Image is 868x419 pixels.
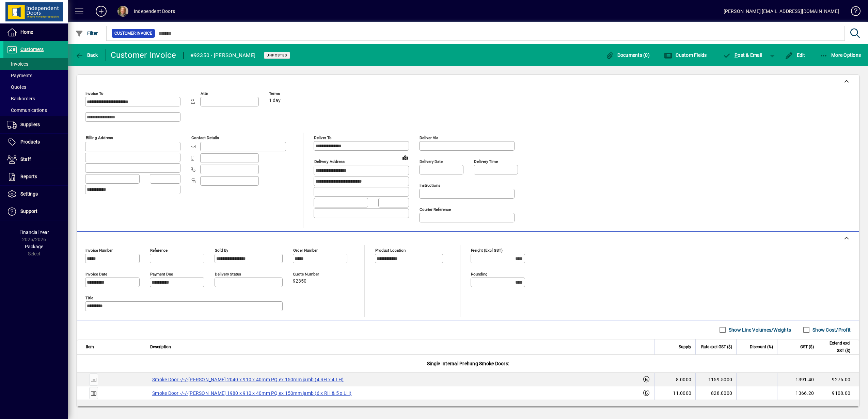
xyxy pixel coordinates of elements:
[20,47,44,52] span: Customers
[20,191,38,197] span: Settings
[190,50,256,61] div: #92350 - [PERSON_NAME]
[201,91,208,96] mat-label: Attn
[20,208,37,214] span: Support
[420,135,438,140] mat-label: Deliver via
[700,376,732,383] div: 1159.5000
[68,49,106,61] app-page-header-button: Back
[420,159,443,164] mat-label: Delivery date
[735,52,738,58] span: P
[679,343,691,351] span: Supply
[269,91,310,96] span: Terms
[3,168,68,185] a: Reports
[750,343,773,351] span: Discount (%)
[474,159,498,164] mat-label: Delivery time
[114,30,152,37] span: Customer Invoice
[85,272,107,276] mat-label: Invoice date
[134,6,175,17] div: Independent Doors
[150,375,346,384] label: Smoke Door -/-/-[PERSON_NAME] 2040 x 910 x 40mm PQ ex 150mm jamb (4 RH x 4 LH)
[267,53,287,57] span: Unposted
[701,343,732,351] span: Rate excl GST ($)
[471,248,503,253] mat-label: Freight (excl GST)
[7,61,28,67] span: Invoices
[818,373,859,386] td: 9276.00
[822,339,850,354] span: Extend excl GST ($)
[3,58,68,70] a: Invoices
[777,386,818,400] td: 1366.20
[724,6,839,17] div: [PERSON_NAME] [EMAIL_ADDRESS][DOMAIN_NAME]
[605,52,650,58] span: Documents (0)
[269,98,281,103] span: 1 day
[293,272,334,276] span: Quote number
[77,355,859,372] div: Single Internal Prehung Smoke Doors:
[604,49,651,61] button: Documents (0)
[818,49,863,61] button: More Options
[25,244,43,249] span: Package
[7,73,32,78] span: Payments
[3,203,68,220] a: Support
[783,49,807,61] button: Edit
[20,139,40,145] span: Products
[3,186,68,203] a: Settings
[3,24,68,41] a: Home
[3,104,68,116] a: Communications
[720,49,766,61] button: Post & Email
[664,52,707,58] span: Custom Fields
[150,343,171,351] span: Description
[700,390,732,397] div: 828.0000
[846,1,859,23] a: Knowledge Base
[19,230,49,235] span: Financial Year
[215,272,241,276] mat-label: Delivery status
[85,91,104,96] mat-label: Invoice To
[3,93,68,104] a: Backorders
[74,27,100,39] button: Filter
[85,296,93,300] mat-label: Title
[86,343,94,351] span: Item
[727,326,791,333] label: Show Line Volumes/Weights
[3,151,68,168] a: Staff
[112,5,134,17] button: Profile
[74,49,100,61] button: Back
[785,52,805,58] span: Edit
[293,279,306,284] span: 92350
[20,29,33,35] span: Home
[111,50,176,61] div: Customer Invoice
[820,52,861,58] span: More Options
[723,52,762,58] span: ost & Email
[375,248,406,253] mat-label: Product location
[75,31,98,36] span: Filter
[3,134,68,151] a: Products
[3,70,68,81] a: Payments
[20,122,40,127] span: Suppliers
[293,248,318,253] mat-label: Order number
[676,376,692,383] span: 8.0000
[400,152,411,163] a: View on map
[3,81,68,93] a: Quotes
[777,373,818,386] td: 1391.40
[85,248,113,253] mat-label: Invoice number
[420,183,440,188] mat-label: Instructions
[20,156,31,162] span: Staff
[150,389,354,397] label: Smoke Door -/-/-[PERSON_NAME] 1980 x 910 x 40mm PQ ex 150mm jamb (6 x RH & 5 x LH)
[471,272,487,276] mat-label: Rounding
[3,116,68,133] a: Suppliers
[75,52,98,58] span: Back
[818,386,859,400] td: 9108.00
[662,49,709,61] button: Custom Fields
[150,272,173,276] mat-label: Payment due
[7,107,47,113] span: Communications
[7,96,35,101] span: Backorders
[420,207,451,212] mat-label: Courier Reference
[215,248,228,253] mat-label: Sold by
[90,5,112,17] button: Add
[150,248,168,253] mat-label: Reference
[800,343,814,351] span: GST ($)
[20,174,37,179] span: Reports
[314,135,332,140] mat-label: Deliver To
[673,390,691,397] span: 11.0000
[811,326,851,333] label: Show Cost/Profit
[7,84,26,90] span: Quotes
